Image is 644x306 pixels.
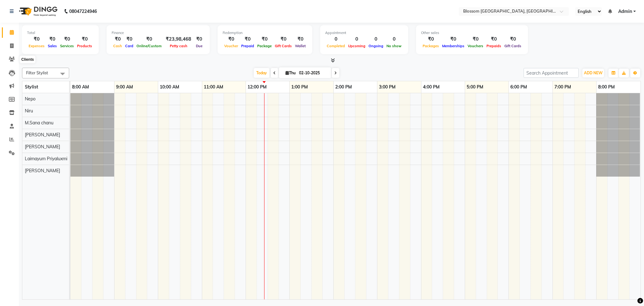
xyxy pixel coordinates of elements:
[325,36,347,43] div: 0
[421,30,523,36] div: Other sales
[441,36,466,43] div: ₹0
[256,44,273,48] span: Package
[27,44,46,48] span: Expenses
[273,36,293,43] div: ₹0
[158,82,181,92] a: 10:00 AM
[334,82,353,92] a: 2:00 PM
[135,44,163,48] span: Online/Custom
[377,82,397,92] a: 3:00 PM
[25,108,33,114] span: Niru
[223,30,307,36] div: Redemption
[124,44,135,48] span: Card
[16,3,59,20] img: logo
[293,36,307,43] div: ₹0
[582,69,604,77] button: ADD NEW
[75,44,94,48] span: Products
[112,36,124,43] div: ₹0
[70,82,91,92] a: 8:00 AM
[58,44,75,48] span: Services
[485,44,503,48] span: Prepaids
[26,70,48,75] span: Filter Stylist
[441,44,466,48] span: Memberships
[112,30,205,36] div: Finance
[290,82,309,92] a: 1:00 PM
[25,96,36,102] span: Nepo
[325,44,347,48] span: Completed
[584,71,602,75] span: ADD NEW
[553,82,573,92] a: 7:00 PM
[284,71,297,75] span: Thu
[25,156,67,161] span: Laimayum Priyaluxmi
[27,36,46,43] div: ₹0
[509,82,529,92] a: 6:00 PM
[46,44,58,48] span: Sales
[240,44,256,48] span: Prepaid
[524,68,579,78] input: Search Appointment
[25,132,60,138] span: [PERSON_NAME]
[223,44,240,48] span: Voucher
[503,44,523,48] span: Gift Cards
[421,44,441,48] span: Packages
[618,8,632,15] span: Admin
[466,36,485,43] div: ₹0
[223,36,240,43] div: ₹0
[75,36,94,43] div: ₹0
[194,44,204,48] span: Due
[503,36,523,43] div: ₹0
[124,36,135,43] div: ₹0
[347,36,367,43] div: 0
[20,56,36,63] div: Clients
[25,120,53,126] span: M.Sana chanu
[69,3,97,20] b: 08047224946
[27,30,94,36] div: Total
[163,36,194,43] div: ₹23,98,468
[385,36,403,43] div: 0
[367,36,385,43] div: 0
[485,36,503,43] div: ₹0
[46,36,58,43] div: ₹0
[421,36,441,43] div: ₹0
[385,44,403,48] span: No show
[135,36,163,43] div: ₹0
[421,82,441,92] a: 4:00 PM
[367,44,385,48] span: Ongoing
[25,168,60,173] span: [PERSON_NAME]
[465,82,485,92] a: 5:00 PM
[25,144,60,150] span: [PERSON_NAME]
[58,36,75,43] div: ₹0
[168,44,189,48] span: Petty cash
[194,36,205,43] div: ₹0
[293,44,307,48] span: Wallet
[240,36,256,43] div: ₹0
[597,82,616,92] a: 8:00 PM
[114,82,135,92] a: 9:00 AM
[325,30,403,36] div: Appointment
[25,84,38,90] span: Stylist
[202,82,225,92] a: 11:00 AM
[254,68,269,78] span: Today
[273,44,293,48] span: Gift Cards
[256,36,273,43] div: ₹0
[112,44,124,48] span: Cash
[246,82,268,92] a: 12:00 PM
[347,44,367,48] span: Upcoming
[297,68,329,78] input: 2025-10-02
[466,44,485,48] span: Vouchers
